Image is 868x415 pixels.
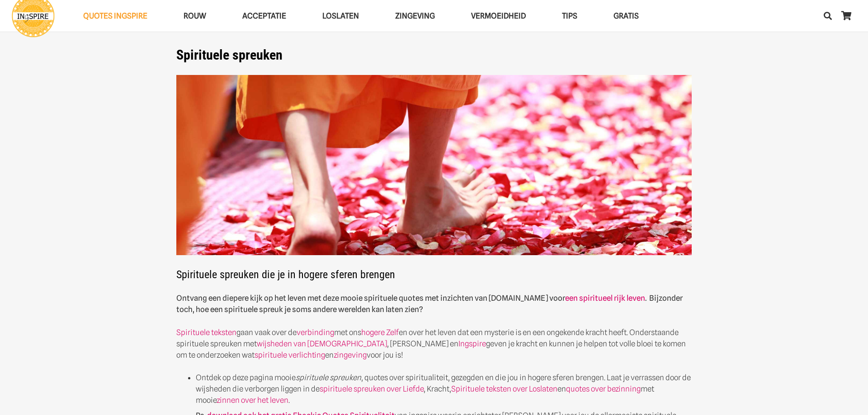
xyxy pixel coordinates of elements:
[451,384,557,393] a: Spirituele teksten over Loslaten
[176,327,692,361] p: gaan vaak over de met ons en over het leven dat een mysterie is en een ongekende kracht heeft. On...
[165,5,224,28] a: ROUWROUW Menu
[176,75,692,281] h2: Spirituele spreuken die je in hogere sferen brengen
[562,11,577,20] span: TIPS
[453,5,544,28] a: VERMOEIDHEIDVERMOEIDHEID Menu
[566,384,641,393] a: quotes over bezinning
[176,75,692,256] img: Prachtige spirituele spreuken over het Leven en Spirituele groei van Ingspire.nl
[458,339,486,348] a: Ingspire
[395,11,435,20] span: Zingeving
[544,5,595,28] a: TIPSTIPS Menu
[255,350,325,359] a: spirituele verlichting
[224,5,304,28] a: AcceptatieAcceptatie Menu
[176,294,683,314] strong: Ontvang een diepere kijk op het leven met deze mooie spirituele quotes met inzichten van [DOMAIN_...
[322,11,359,20] span: Loslaten
[296,373,361,382] em: spirituele spreuken
[334,350,367,359] a: zingeving
[83,11,147,20] span: QUOTES INGSPIRE
[377,5,453,28] a: ZingevingZingeving Menu
[361,328,399,337] a: hogere Zelf
[257,339,387,348] a: wijsheden van [DEMOGRAPHIC_DATA]
[565,294,645,303] a: een spiritueel rijk leven
[297,328,334,337] a: verbinding
[819,5,837,27] a: Zoeken
[320,384,424,393] a: spirituele spreuken over Liefde
[196,372,692,406] li: Ontdek op deze pagina mooie , quotes over spiritualiteit, gezegden en die jou in hogere sferen br...
[304,5,377,28] a: LoslatenLoslaten Menu
[176,328,236,337] a: Spirituele teksten
[613,11,639,20] span: GRATIS
[217,396,288,405] a: zinnen over het leven
[65,5,165,28] a: QUOTES INGSPIREQUOTES INGSPIRE Menu
[242,11,286,20] span: Acceptatie
[176,47,692,63] h1: Spirituele spreuken
[184,11,206,20] span: ROUW
[595,5,657,28] a: GRATISGRATIS Menu
[471,11,526,20] span: VERMOEIDHEID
